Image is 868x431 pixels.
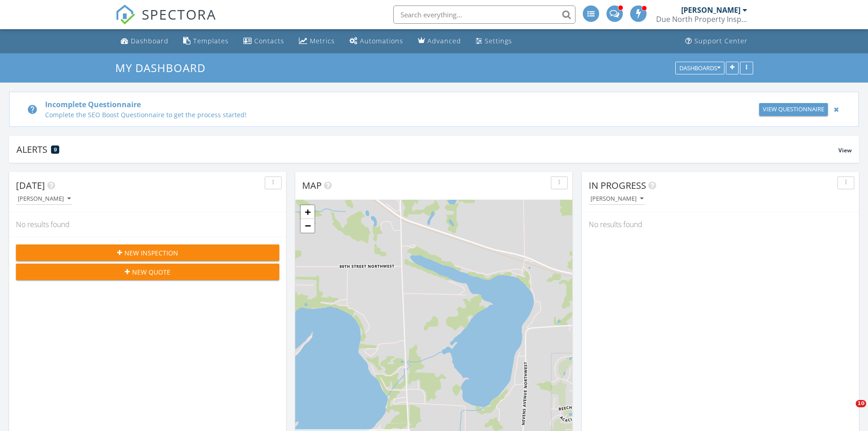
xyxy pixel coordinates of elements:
i: help [27,104,38,115]
div: Complete the SEO Boost Questionnaire to get the process started! [45,110,709,119]
div: Dashboard [131,36,169,45]
a: SPECTORA [115,12,216,31]
a: Support Center [682,33,751,50]
div: Settings [485,36,512,45]
span: 9 [54,146,57,153]
a: View Questionnaire [759,103,828,116]
iframe: Intercom live chat [837,400,859,422]
div: Support Center [694,36,748,45]
input: Search everything... [393,5,575,24]
button: [PERSON_NAME] [16,193,72,205]
span: View [838,146,852,154]
a: Templates [180,33,232,50]
a: Automations (Advanced) [346,33,407,50]
span: In Progress [589,179,646,192]
div: Incomplete Questionnaire [45,99,709,110]
div: Metrics [310,36,335,45]
a: Advanced [414,33,465,50]
a: Zoom in [301,205,314,219]
button: Dashboards [675,62,724,74]
a: Dashboard [117,33,172,50]
div: [PERSON_NAME] [18,196,71,202]
button: New Quote [16,264,279,280]
div: No results found [582,212,859,237]
img: The Best Home Inspection Software - Spectora [115,5,135,25]
div: Automations [360,36,403,45]
a: Contacts [240,33,288,50]
span: Map [302,179,322,192]
div: [PERSON_NAME] [681,5,740,15]
div: Due North Property Inspection [656,15,747,24]
span: New Quote [132,267,170,277]
div: View Questionnaire [763,105,824,114]
span: 10 [856,400,866,407]
div: Contacts [254,36,284,45]
div: [PERSON_NAME] [591,196,643,202]
div: No results found [9,212,286,237]
span: SPECTORA [142,5,216,24]
span: New Inspection [124,248,178,258]
a: Settings [472,33,516,50]
span: [DATE] [16,179,45,192]
a: My Dashboard [115,60,213,75]
div: Alerts [16,143,838,156]
a: Zoom out [301,219,314,233]
div: Templates [193,36,229,45]
button: New Inspection [16,244,279,261]
div: Dashboards [679,65,720,71]
a: Metrics [295,33,339,50]
button: [PERSON_NAME] [589,193,645,205]
div: Advanced [427,36,461,45]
